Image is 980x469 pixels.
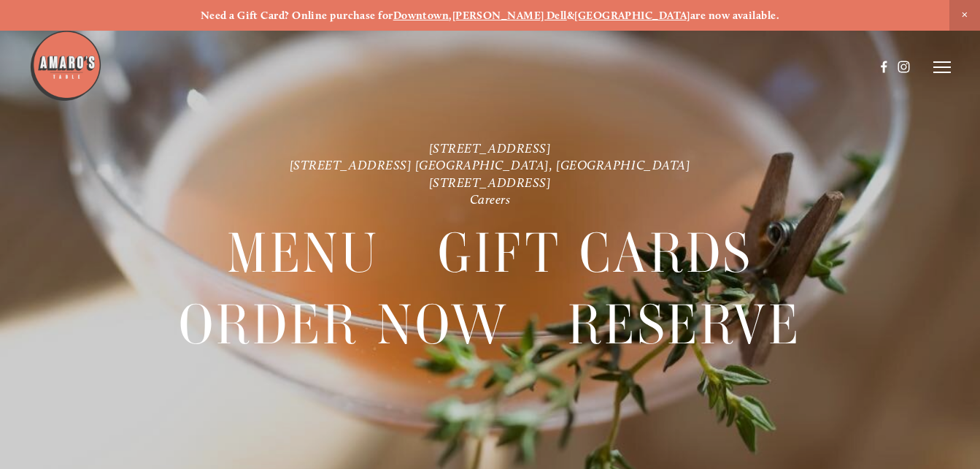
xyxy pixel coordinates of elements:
[568,289,800,361] span: Reserve
[567,9,574,22] strong: &
[568,289,800,360] a: Reserve
[227,218,379,289] a: Menu
[452,9,567,22] a: [PERSON_NAME] Dell
[201,9,393,22] strong: Need a Gift Card? Online purchase for
[690,9,779,22] strong: are now available.
[179,289,509,361] span: Order Now
[393,9,450,22] a: Downtown
[438,218,753,289] span: Gift Cards
[29,29,102,102] img: Amaro's Table
[449,9,452,22] strong: ,
[574,9,690,22] a: [GEOGRAPHIC_DATA]
[290,158,691,173] a: [STREET_ADDRESS] [GEOGRAPHIC_DATA], [GEOGRAPHIC_DATA]
[470,191,511,207] a: Careers
[438,218,753,289] a: Gift Cards
[179,289,509,360] a: Order Now
[227,218,379,289] span: Menu
[429,140,552,156] a: [STREET_ADDRESS]
[429,175,552,190] a: [STREET_ADDRESS]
